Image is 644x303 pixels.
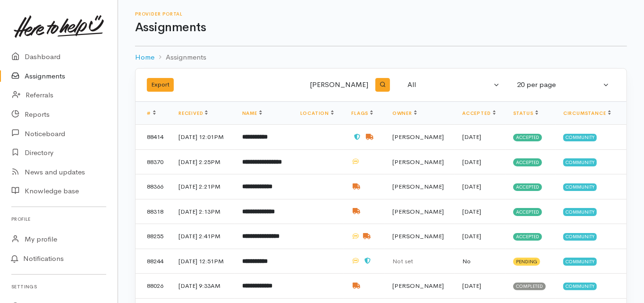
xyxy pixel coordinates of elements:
span: No [462,257,471,265]
a: Name [242,110,262,116]
time: [DATE] [462,208,481,216]
span: Accepted [513,208,542,216]
span: Accepted [513,158,542,166]
button: All [402,76,506,94]
span: Community [563,258,597,265]
h1: Assignments [135,21,627,35]
span: [PERSON_NAME] [392,232,444,240]
span: Community [563,134,597,141]
span: [PERSON_NAME] [392,158,444,166]
a: Accepted [462,110,495,116]
td: [DATE] 2:21PM [171,174,235,199]
time: [DATE] [462,158,481,166]
a: Status [513,110,538,116]
td: [DATE] 2:13PM [171,199,235,224]
a: Flags [351,110,373,116]
h6: Profile [11,213,106,225]
span: Community [563,158,597,166]
td: [DATE] 2:41PM [171,224,235,249]
span: Not set [392,257,413,265]
td: 88370 [136,149,171,174]
div: All [407,79,491,90]
span: [PERSON_NAME] [392,208,444,216]
li: Assignments [154,52,206,63]
span: Community [563,183,597,191]
h6: Settings [11,280,106,293]
span: Pending [513,258,540,265]
time: [DATE] [462,282,481,290]
a: Received [178,110,208,116]
td: [DATE] 12:01PM [171,125,235,150]
time: [DATE] [462,232,481,240]
time: [DATE] [462,133,481,141]
a: # [147,110,156,116]
time: [DATE] [462,182,481,190]
td: 88414 [136,125,171,150]
a: Owner [392,110,417,116]
div: 20 per page [517,79,601,90]
span: Community [563,283,597,290]
td: 88366 [136,174,171,199]
a: Circumstance [563,110,611,116]
a: Location [300,110,334,116]
span: [PERSON_NAME] [392,133,444,141]
td: 88318 [136,199,171,224]
span: Accepted [513,134,542,141]
a: Home [135,52,154,63]
span: [PERSON_NAME] [392,282,444,290]
td: 88244 [136,249,171,274]
button: Export [147,78,174,92]
td: 88026 [136,274,171,299]
span: Accepted [513,233,542,241]
td: [DATE] 12:51PM [171,249,235,274]
span: Accepted [513,183,542,191]
h6: Provider Portal [135,11,627,17]
span: Community [563,208,597,216]
nav: breadcrumb [135,46,627,69]
td: 88255 [136,224,171,249]
td: [DATE] 2:25PM [171,149,235,174]
input: Search [274,74,370,96]
span: [PERSON_NAME] [392,182,444,190]
span: Completed [513,283,546,290]
td: [DATE] 9:33AM [171,274,235,299]
span: Community [563,233,597,241]
button: 20 per page [511,76,615,94]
